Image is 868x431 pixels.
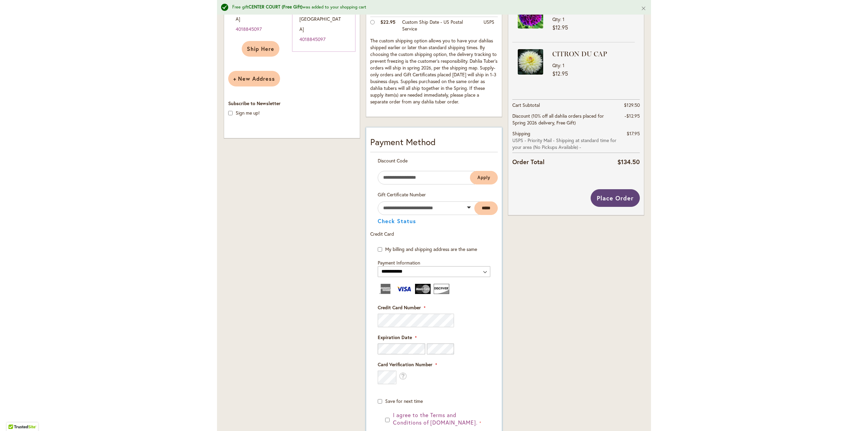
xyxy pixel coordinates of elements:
[236,26,262,32] a: 4018845097
[624,102,640,108] span: $129.50
[552,70,568,77] span: $12.95
[236,110,260,116] label: Sign me up!
[378,334,412,340] span: Expiration Date
[370,136,498,152] div: Payment Method
[625,113,640,119] span: -$12.95
[378,361,432,368] span: Card Verification Number
[380,19,395,25] span: $22.95
[512,157,545,166] strong: Order Total
[597,194,634,202] span: Place Order
[480,17,498,36] td: USPS
[627,130,640,137] span: $17.95
[232,4,631,11] div: Free gift was added to your shopping cart
[591,189,640,207] button: Place Order
[299,36,325,42] a: 4018845097
[470,171,498,184] button: Apply
[378,218,416,224] button: Check Status
[370,36,498,109] td: The custom shipping option allows you to have your dahlias shipped earlier or later than standard...
[434,284,449,294] img: Discover
[5,407,24,426] iframe: Launch Accessibility Center
[378,304,421,311] span: Credit Card Number
[378,157,408,164] span: Discount Code
[512,113,604,126] span: Discount (10% off all dahlia orders placed for Spring 2026 delivery, Free Gift)
[512,137,617,151] span: USPS - Priority Mail - Shipping at standard time for your area (No Pickups Available) -
[512,100,617,111] th: Cart Subtotal
[378,191,426,198] span: Gift Certificate Number
[617,158,640,166] span: $134.50
[247,45,274,52] span: Ship Here
[378,284,393,294] img: American Express
[233,75,275,82] span: New Address
[393,411,478,426] span: I agree to the Terms and Conditions of [DOMAIN_NAME].
[518,3,543,28] img: BOOGIE NITES
[518,49,543,75] img: CITRON DU CAP
[563,62,565,68] span: 1
[385,398,423,404] span: Save for next time
[563,16,565,22] span: 1
[552,24,568,31] span: $12.95
[552,16,560,22] span: Qty
[228,100,280,106] span: Subscribe to Newsletter
[370,231,394,237] span: Credit Card
[385,246,477,252] span: My billing and shipping address are the same
[399,17,480,36] td: Custom Ship Date - US Postal Service
[242,41,279,57] button: Ship Here
[552,62,560,68] span: Qty
[415,284,431,294] img: MasterCard
[552,49,633,59] strong: CITRON DU CAP
[378,259,420,266] span: Payment Information
[249,4,302,10] strong: CENTER COURT (Free Gift)
[477,175,490,180] span: Apply
[396,284,412,294] img: Visa
[512,130,530,137] span: Shipping
[228,71,280,86] button: New Address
